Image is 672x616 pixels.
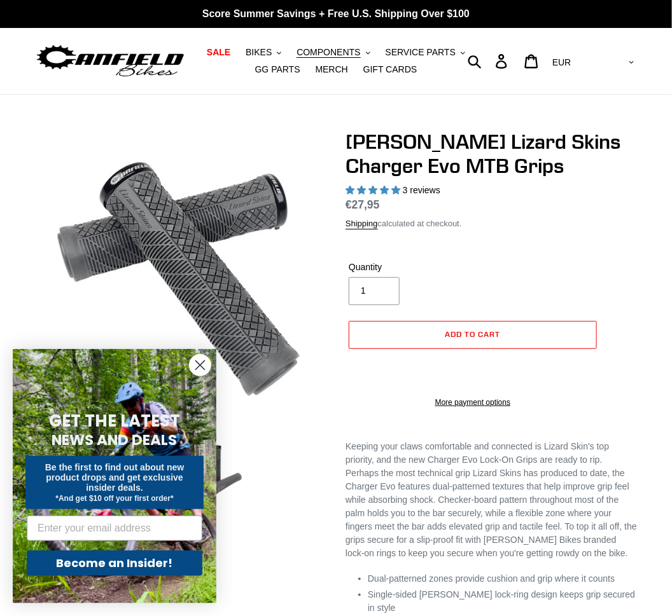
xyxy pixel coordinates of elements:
span: 3 reviews [403,185,440,195]
span: GIFT CARDS [363,64,417,75]
button: SERVICE PARTS [379,44,472,61]
label: Quantity [349,261,470,274]
a: More payment options [349,397,597,408]
a: GIFT CARDS [357,61,424,78]
h1: [PERSON_NAME] Lizard Skins Charger Evo MTB Grips [346,130,637,179]
a: GG PARTS [249,61,307,78]
span: SERVICE PARTS [386,47,456,58]
input: Enter your email address [27,516,202,541]
span: *And get $10 off your first order* [55,494,173,503]
a: Shipping [346,219,378,229]
span: BIKES [246,47,272,58]
span: Keeping your claws comfortable and connected is Lizard Skin's top priority, and the new Charger E... [346,441,637,558]
button: BIKES [239,44,288,61]
span: COMPONENTS [297,47,360,58]
span: GET THE LATEST [49,409,180,432]
div: calculated at checkout. [346,217,637,230]
span: €27,95 [346,198,380,211]
li: Single-sided [PERSON_NAME] lock-ring design keeps grip secured in style [368,588,637,615]
a: MERCH [309,61,354,78]
span: NEWS AND DEALS [52,430,178,450]
span: MERCH [316,64,348,75]
span: 5.00 stars [346,185,403,195]
span: GG PARTS [255,64,300,75]
iframe: PayPal-paypal [349,355,597,383]
a: SALE [200,44,237,61]
button: Close dialog [189,354,211,376]
img: Canfield Bikes [35,42,186,79]
button: Add to cart [349,321,597,349]
button: COMPONENTS [290,44,376,61]
span: Add to cart [445,329,501,339]
li: Dual-patterned zones provide cushion and grip where it counts [368,572,637,585]
span: SALE [207,47,230,58]
button: Become an Insider! [27,551,202,576]
span: Be the first to find out about new product drops and get exclusive insider deals. [45,462,185,493]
